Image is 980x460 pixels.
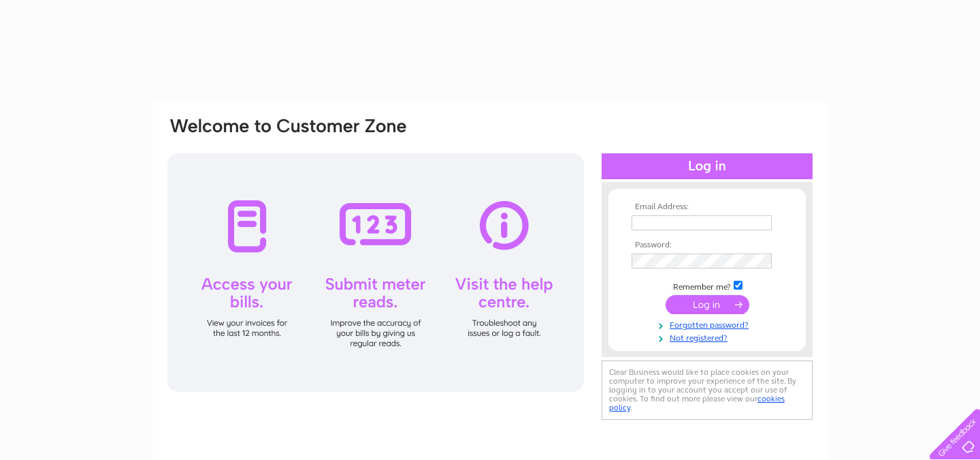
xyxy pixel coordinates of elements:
[602,361,813,420] div: Clear Business would like to place cookies on your computer to improve your experience of the sit...
[632,318,786,331] a: Forgotten password?
[666,295,749,314] input: Submit
[628,241,786,250] th: Password:
[628,279,786,292] td: Remember me?
[628,202,786,212] th: Email Address:
[632,331,786,343] a: Not registered?
[609,394,785,412] a: cookies policy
